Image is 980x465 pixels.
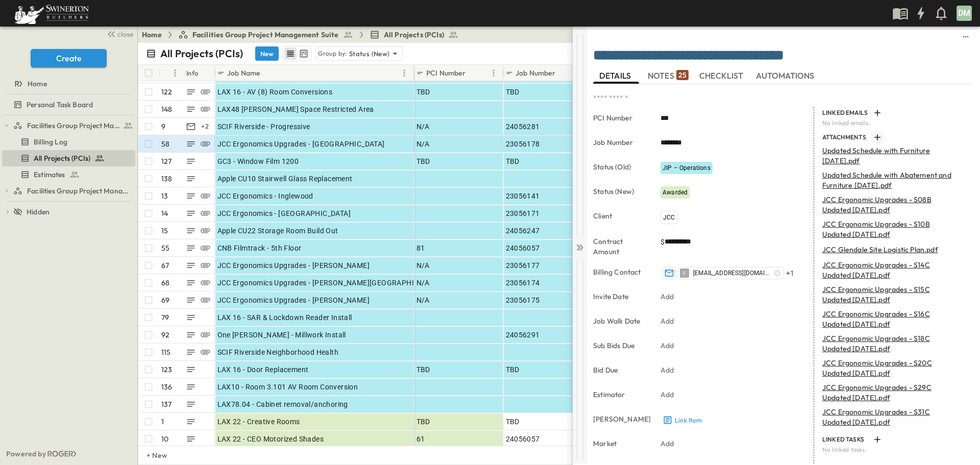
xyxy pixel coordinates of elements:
[663,164,710,172] span: JIP – Operations
[217,191,313,201] span: JCC Ergonomics - Inglewood
[693,269,770,277] span: [EMAIL_ADDRESS][DOMAIN_NAME]
[663,214,675,221] span: JCC
[599,71,633,80] span: DETAILS
[161,260,169,271] p: 67
[161,364,173,375] p: 123
[506,121,540,132] span: 24056281
[506,156,520,166] span: TBD
[506,417,520,427] span: TBD
[161,208,168,218] p: 14
[34,153,90,163] span: All Projects (PCIs)
[416,278,430,288] span: N/A
[28,79,47,89] span: Home
[468,67,479,79] button: Sort
[217,399,348,409] span: LAX78.04 - Cabinet removal/anchoring
[262,67,273,79] button: Sort
[822,435,869,444] p: LINKED TASKS
[678,70,687,80] p: 25
[161,347,171,357] p: 115
[192,30,339,40] span: Facilities Group Project Management Suite
[349,48,390,59] p: Status (New)
[27,186,131,196] span: Facilities Group Project Management Suite (Copy)
[822,358,951,378] p: JCC Ergonomic Upgrades - S20C Updated [DATE].pdf
[822,333,951,354] p: JCC Ergonomic Upgrades - S18C Updated [DATE].pdf
[416,434,425,444] span: 61
[186,59,199,87] div: Info
[217,104,374,114] span: LAX48 [PERSON_NAME] Space Restricted Area
[161,278,169,288] p: 68
[117,29,133,39] span: close
[161,104,173,114] p: 148
[160,46,243,61] p: All Projects (PCIs)
[660,365,674,375] p: Add
[217,417,300,427] span: LAX 22 - Creative Rooms
[593,340,646,351] p: Sub Bids Due
[297,47,310,60] button: kanban view
[398,67,410,79] button: Menu
[416,139,430,149] span: N/A
[506,330,540,340] span: 24056291
[648,71,689,80] span: NOTES
[593,267,646,277] p: Billing Contact
[822,219,951,239] p: JCC Ergonomic Upgrades - S10B Updated [DATE].pdf
[426,68,465,78] p: PCI Number
[416,260,430,271] span: N/A
[2,183,135,199] div: test
[163,67,174,79] button: Sort
[822,244,938,255] p: JCC Glendale Site Logistic Plan.pdf
[593,365,646,375] p: Bid Due
[506,191,540,201] span: 23056141
[416,417,430,427] span: TBD
[660,237,665,247] span: $
[217,382,358,392] span: LAX10 - Room 3.101 AV Room Conversion
[593,236,646,257] p: Contract Amount
[384,30,444,40] span: All Projects (PCIs)
[161,121,165,132] p: 9
[593,211,646,221] p: Client
[506,434,540,444] span: 24056057
[161,87,173,97] p: 122
[593,137,646,148] p: Job Number
[822,284,951,305] p: JCC Ergonomic Upgrades - S15C Updated [DATE].pdf
[2,150,135,166] div: test
[683,273,686,274] span: F
[217,434,324,444] span: LAX 22 - CEO Motorized Shades
[506,139,540,149] span: 23056178
[593,291,646,302] p: Invite Date
[159,65,184,81] div: #
[506,364,520,375] span: TBD
[822,119,966,127] p: No linked emails.
[593,316,646,326] p: Job Walk Date
[416,295,430,305] span: N/A
[699,71,746,80] span: CHECKLIST
[27,120,120,131] span: Facilities Group Project Management Suite
[161,243,169,253] p: 55
[660,389,674,400] p: Add
[675,415,702,425] p: Link Item
[756,71,817,80] span: AUTOMATIONS
[822,382,951,403] p: JCC Ergonomic Upgrades - S29C Updated [DATE].pdf
[593,389,646,400] p: Estimator
[416,156,430,166] span: TBD
[416,87,430,97] span: TBD
[161,156,172,166] p: 127
[2,117,135,134] div: test
[217,347,339,357] span: SCIF Riverside Neighborhood Health
[416,243,425,253] span: 81
[217,156,299,166] span: GC3 - Window Film 1200
[663,189,688,196] span: Awarded
[506,87,520,97] span: TBD
[593,186,646,197] p: Status (New)
[487,67,500,79] button: Menu
[822,446,966,454] p: No linked tasks.
[506,243,540,253] span: 24056057
[318,48,347,59] p: Group by:
[161,191,168,201] p: 13
[593,113,646,123] p: PCI Number
[34,137,67,147] span: Billing Log
[217,174,353,184] span: Apple CU10 Stairwell Glass Replacement
[217,208,351,218] span: JCC Ergonomics - [GEOGRAPHIC_DATA]
[161,434,168,444] p: 10
[161,417,164,427] p: 1
[822,194,951,215] p: JCC Ergonomic Upgrades - S08B Updated [DATE].pdf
